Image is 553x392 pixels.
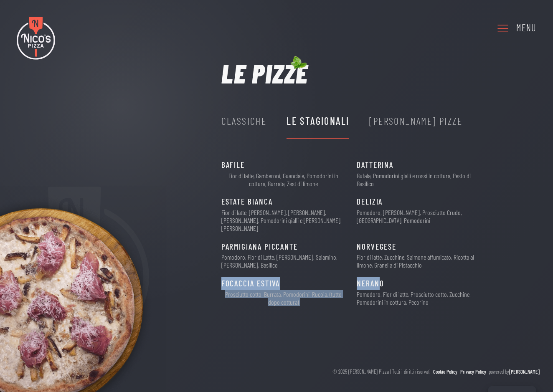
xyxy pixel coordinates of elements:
div: © 2025 [PERSON_NAME] Pizza | Tutti i diritti riservati [332,367,431,376]
p: Prosciutto cotto, Burrata, Pomodorini, Rucola, (tutto dopo cottura) [221,290,346,306]
div: Classiche [221,113,267,129]
span: PARMIGIANA PICCANTE [221,240,298,253]
p: Pomodoro, Fior di Latte, [PERSON_NAME], Salamino, [PERSON_NAME], Basilico [221,253,346,269]
img: Nico's Pizza Logo Colori [17,17,56,60]
p: Pomodoro, Fior di latte, Prosciutto cotto, Zucchine, Pomodorini in cottura, Pecorino [357,290,481,306]
div: powered by [489,367,540,376]
p: Pomodoro, [PERSON_NAME], Prosciutto Crudo, [GEOGRAPHIC_DATA], Pomodorini [357,208,481,224]
p: Bufala, Pomodorini gialli e rossi in cottura, Pesto di Basilico [357,172,481,187]
span: NERANO [357,277,384,290]
div: Le Stagionali [287,113,349,129]
div: Menu [516,20,536,35]
a: Cookie Policy [433,367,457,376]
p: Fior di latte, [PERSON_NAME], [PERSON_NAME], [PERSON_NAME], Pomodorini gialli e [PERSON_NAME], [P... [221,208,346,233]
span: DELIZIA [357,195,383,208]
h1: Le pizze [221,60,308,86]
a: [PERSON_NAME] [509,368,540,375]
span: BAFILE [221,159,245,172]
span: DATTERINA [357,159,393,172]
div: [PERSON_NAME] Pizze [369,113,462,129]
a: Privacy Policy [460,367,486,376]
span: FOCACCIA ESTIVA [221,277,280,290]
span: NORVEGESE [357,240,396,253]
p: Fior di latte, Gamberoni, Guanciale, Pomodorini in cottura, Burrata, Zest di limone [221,172,346,187]
span: ESTATE BIANCA [221,195,273,208]
p: Fior di latte, Zucchine, Salmone affumicato, Ricotta al limone, Granella di Pistacchio [357,253,481,269]
a: Menu [496,17,536,40]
